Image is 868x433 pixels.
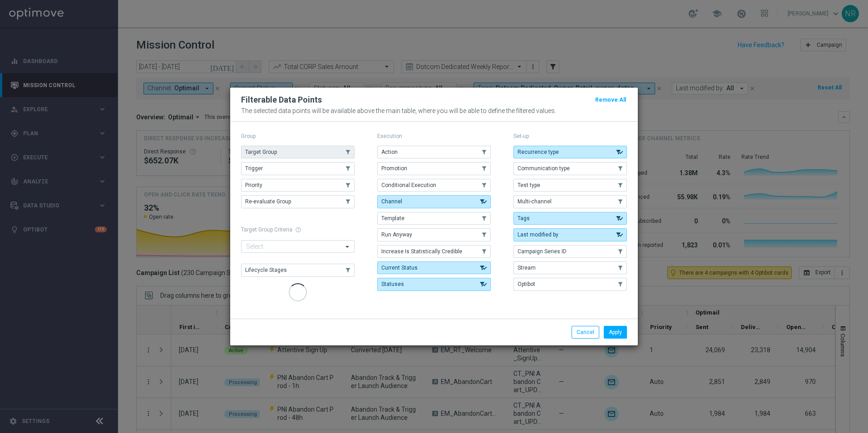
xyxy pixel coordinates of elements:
[518,198,552,205] span: Multi-channel
[518,281,535,287] span: Optibot
[377,133,491,140] p: Execution
[518,215,530,221] span: Tags
[513,146,627,158] button: Recurrence type
[513,245,627,258] button: Campaign Series ID
[381,182,436,188] span: Conditional Execution
[518,265,536,271] span: Stream
[377,179,491,192] button: Conditional Execution
[241,146,355,158] button: Target Group
[513,179,627,192] button: Test type
[245,267,287,273] span: Lifecycle Stages
[513,162,627,175] button: Communication type
[377,212,491,225] button: Template
[377,146,491,158] button: Action
[241,264,355,276] button: Lifecycle Stages
[513,278,627,290] button: Optibot
[381,248,462,255] span: Increase Is Statistically Credible
[241,94,322,105] h2: Filterable Data Points
[377,278,491,290] button: Statuses
[241,179,355,192] button: Priority
[513,195,627,208] button: Multi-channel
[377,228,491,241] button: Run Anyway
[245,165,263,172] span: Trigger
[245,198,291,205] span: Re-evaluate Group
[381,149,398,155] span: Action
[381,231,412,238] span: Run Anyway
[241,107,627,114] p: The selected data points will be available above the main table, where you will be able to define...
[604,326,627,339] button: Apply
[241,226,355,233] h1: Target Group Criteria
[518,231,558,238] span: Last modified by
[245,182,262,188] span: Priority
[241,195,355,208] button: Re-evaluate Group
[513,133,627,140] p: Set-up
[381,198,402,205] span: Channel
[377,261,491,274] button: Current Status
[513,261,627,274] button: Stream
[513,228,627,241] button: Last modified by
[518,149,559,155] span: Recurrence type
[572,326,599,339] button: Cancel
[377,195,491,208] button: Channel
[245,149,277,155] span: Target Group
[381,281,404,287] span: Statuses
[377,162,491,175] button: Promotion
[381,265,418,271] span: Current Status
[594,95,627,105] button: Remove All
[381,215,404,221] span: Template
[513,212,627,225] button: Tags
[241,162,355,175] button: Trigger
[518,248,567,255] span: Campaign Series ID
[518,182,540,188] span: Test type
[295,226,301,233] span: help_outline
[377,245,491,258] button: Increase Is Statistically Credible
[381,165,407,172] span: Promotion
[241,133,355,140] p: Group
[518,165,570,172] span: Communication type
